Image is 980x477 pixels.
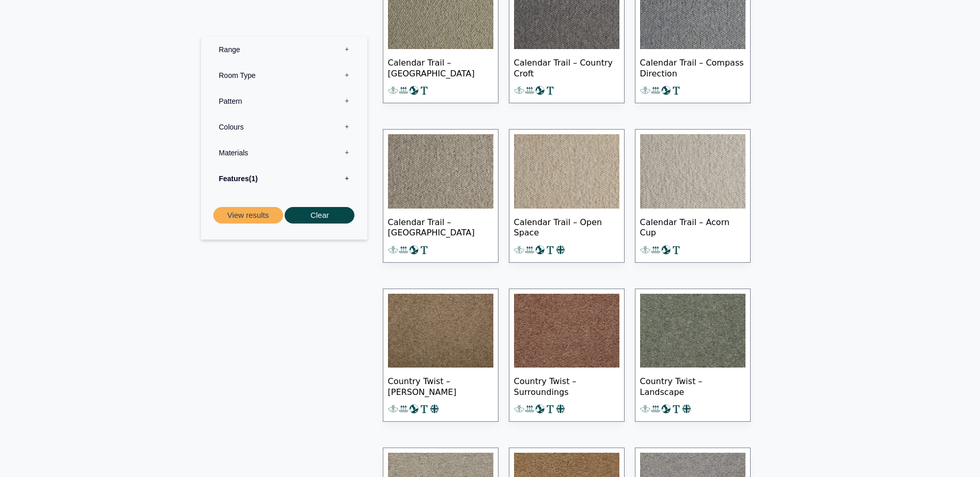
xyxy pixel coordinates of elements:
[285,206,354,224] button: Clear
[640,209,745,245] span: Calendar Trail – Acorn Cup
[388,49,493,85] span: Calendar Trail – [GEOGRAPHIC_DATA]
[383,289,499,422] a: Country Twist – [PERSON_NAME]
[213,206,283,224] button: View results
[514,209,619,245] span: Calendar Trail – Open Space
[388,368,493,404] span: Country Twist – [PERSON_NAME]
[209,165,360,191] label: Features
[640,49,745,85] span: Calendar Trail – Compass Direction
[640,368,745,404] span: Country Twist – Landscape
[514,368,619,404] span: Country Twist – Surroundings
[209,62,360,88] label: Room Type
[209,114,360,139] label: Colours
[249,174,258,182] span: 1
[509,289,625,422] a: Country Twist – Surroundings
[388,209,493,245] span: Calendar Trail – [GEOGRAPHIC_DATA]
[209,139,360,165] label: Materials
[635,129,751,263] a: Calendar Trail – Acorn Cup
[388,294,493,368] img: Craven Bracken
[514,49,619,85] span: Calendar Trail – Country Croft
[509,129,625,263] a: Calendar Trail – Open Space
[635,289,751,422] a: Country Twist – Landscape
[209,36,360,62] label: Range
[209,88,360,114] label: Pattern
[383,129,499,263] a: Calendar Trail – [GEOGRAPHIC_DATA]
